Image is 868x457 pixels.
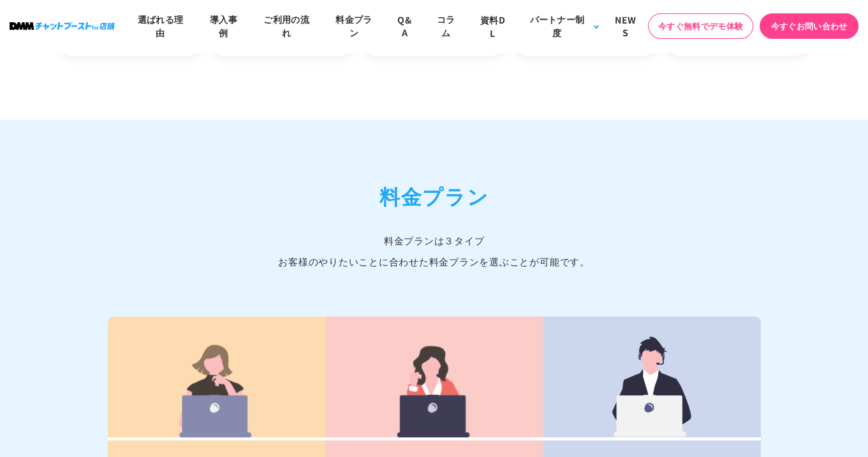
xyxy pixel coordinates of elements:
[760,13,858,39] a: 今すぐお問い合わせ
[526,13,588,39] div: パートナー制度
[10,22,115,29] img: ロゴ
[648,13,753,39] a: 今すぐ無料でデモ体験
[108,230,761,272] p: 料金プランは３タイプ お客様のやりたいことに合わせた料金プランを選ぶことが可能です。
[108,180,761,211] h2: 料金プラン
